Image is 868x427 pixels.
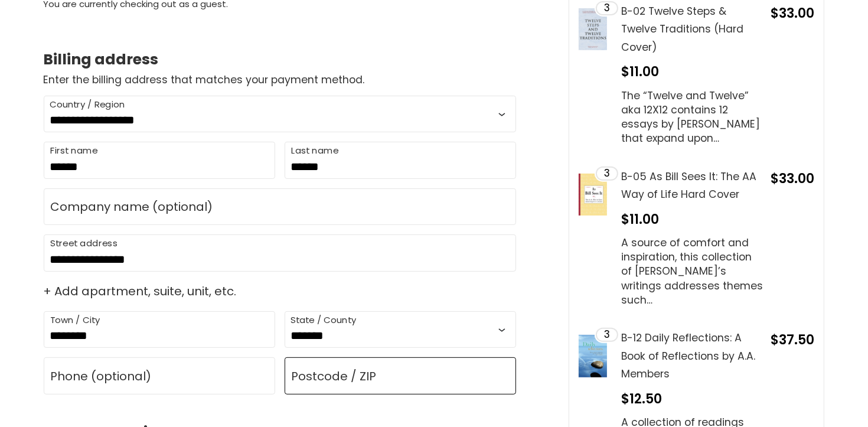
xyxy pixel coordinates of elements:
h3: B-12 Daily Reflections: A Book of Reflections by A.A. Members [621,329,763,383]
h2: Billing address [44,50,516,69]
img: B-02 Twelve Steps &#038; Twelve Traditions (Hard Cover) [579,8,607,51]
label: Postcode / ZIP [291,367,376,385]
input: First name [44,142,275,179]
p: A source of comfort and inspiration, this collection of [PERSON_NAME]’s writings addresses themes... [621,236,763,307]
label: Last name [291,144,339,158]
span: 3 [604,3,610,14]
label: Town / City [50,314,100,327]
input: Postcode / ZIP [285,357,516,395]
p: The “Twelve and Twelve” aka 12X12 contains 12 essays by [PERSON_NAME] that expand upon… [621,89,763,145]
input: Phone (optional) [44,357,275,395]
span: 3 [604,168,610,179]
span: $33.00 [771,170,814,188]
span: $11.00 [621,63,659,81]
p: Enter the billing address that matches your payment method. [44,74,516,86]
h3: B-05 As Bill Sees It: The AA Way of Life Hard Cover [621,168,763,204]
span: $33.00 [771,4,814,22]
input: Last name [285,142,516,179]
label: Phone (optional) [50,367,151,385]
input: Company name (optional) [44,188,516,226]
label: Country / Region [50,99,125,110]
span: 3 [604,330,610,340]
input: Town / City [44,311,275,348]
input: Street address [44,234,516,272]
img: B-12 Daily Reflections: A Book of Reflections by A.A. Members [579,335,607,377]
h3: B-02 Twelve Steps & Twelve Traditions (Hard Cover) [621,2,763,57]
label: State / County [291,315,356,326]
label: Street address [50,237,118,250]
span: $11.00 [621,210,659,229]
label: First name [50,144,98,158]
label: Company name (optional) [50,198,213,216]
img: B-05 As Bill Sees It: The AA Way of Life Hard Cover [579,174,607,216]
span: $37.50 [771,331,814,349]
span: + Add apartment, suite, unit, etc. [44,281,516,302]
span: $12.50 [621,390,662,408]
